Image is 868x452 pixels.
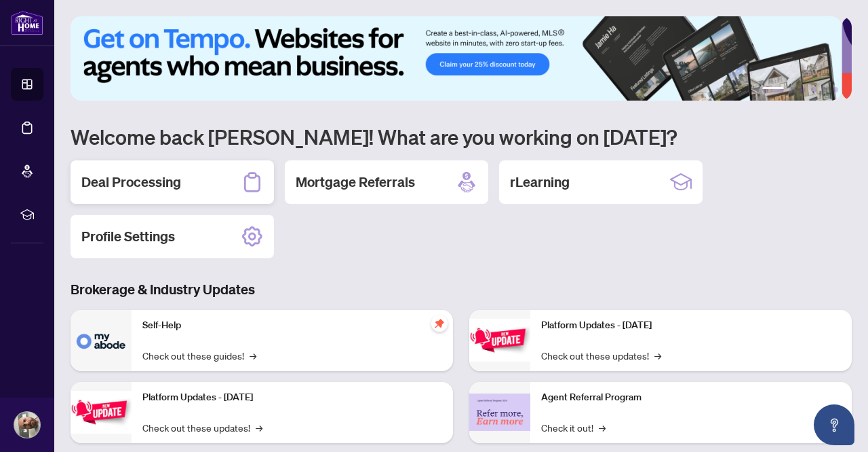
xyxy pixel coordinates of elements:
[541,420,606,435] a: Check it out!→
[71,391,132,434] img: Platform Updates - September 16, 2025
[654,348,661,363] span: →
[822,87,827,92] button: 5
[71,280,852,299] h3: Brokerage & Industry Updates
[11,10,43,35] img: logo
[142,318,442,333] p: Self-Help
[541,348,661,363] a: Check out these updates!→
[811,87,816,92] button: 4
[71,124,852,150] h1: Welcome back [PERSON_NAME]! What are you working on [DATE]?
[256,420,262,435] span: →
[296,173,415,192] h2: Mortgage Referrals
[431,315,448,332] span: pushpin
[789,87,795,92] button: 2
[469,394,530,431] img: Agent Referral Program
[814,404,854,445] button: Open asap
[800,87,806,92] button: 3
[599,420,606,435] span: →
[541,390,841,405] p: Agent Referral Program
[469,319,530,362] img: Platform Updates - June 23, 2025
[81,227,175,246] h2: Profile Settings
[142,390,442,405] p: Platform Updates - [DATE]
[71,16,842,101] img: Slide 0
[510,173,570,192] h2: rLearning
[81,173,181,192] h2: Deal Processing
[250,348,256,363] span: →
[762,87,784,92] button: 1
[142,420,262,435] a: Check out these updates!→
[541,318,841,333] p: Platform Updates - [DATE]
[14,412,40,438] img: Profile Icon
[71,310,132,371] img: Self-Help
[142,348,256,363] a: Check out these guides!→
[833,87,838,92] button: 6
